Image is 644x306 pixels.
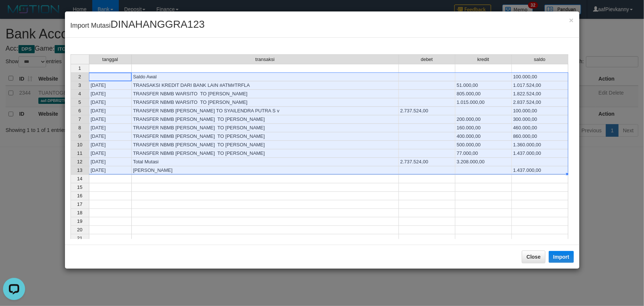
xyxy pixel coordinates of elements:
td: 1.017.524,00 [512,81,568,90]
td: 100.000,00 [512,73,568,81]
span: debet [421,57,433,62]
span: 12 [77,159,82,164]
span: 16 [77,193,82,198]
span: 11 [77,150,82,156]
td: 2.737.524,00 [399,107,455,115]
span: 2 [78,74,81,79]
span: saldo [534,57,545,62]
span: 10 [77,142,82,147]
td: TRANSFER NBMB [PERSON_NAME] TO [PERSON_NAME] [132,149,399,158]
span: 17 [77,201,82,207]
td: 860.000,00 [512,132,568,141]
td: [DATE] [89,90,132,98]
span: 1 [78,65,81,71]
td: Total Mutasi [132,158,399,166]
td: TRANSFER NBMB [PERSON_NAME] TO [PERSON_NAME] [132,115,399,124]
td: 1.015.000,00 [455,98,512,107]
td: 400.000,00 [455,132,512,141]
td: 77.000,00 [455,149,512,158]
td: [DATE] [89,107,132,115]
td: 1.437.000,00 [512,166,568,175]
td: TRANSFER NBMB [PERSON_NAME] TO [PERSON_NAME] [132,141,399,149]
td: 100.000,00 [512,107,568,115]
td: [DATE] [89,141,132,149]
button: Import [549,251,574,263]
td: [DATE] [89,166,132,175]
td: TRANSFER NBMB [PERSON_NAME] TO SYAILENDRA PUTRA S v [132,107,399,115]
span: × [569,16,574,24]
span: 7 [78,116,81,122]
span: 19 [77,218,82,224]
td: 160.000,00 [455,124,512,132]
span: 9 [78,133,81,139]
span: tanggal [102,57,118,62]
td: [DATE] [89,115,132,124]
td: [DATE] [89,158,132,166]
td: TRANSFER NBMB WARSITO TO [PERSON_NAME] [132,90,399,98]
td: 805.000,00 [455,90,512,98]
span: 15 [77,184,82,190]
span: 6 [78,108,81,113]
span: 8 [78,125,81,130]
th: Select whole grid [70,54,89,64]
td: [DATE] [89,149,132,158]
td: 3.208.000,00 [455,158,512,166]
span: 20 [77,227,82,232]
td: Saldo Awal [132,73,399,81]
td: 1.360.000,00 [512,141,568,149]
td: 460.000,00 [512,124,568,132]
td: TRANSFER NBMB [PERSON_NAME] TO [PERSON_NAME] [132,124,399,132]
span: 18 [77,210,82,215]
span: 13 [77,167,82,173]
button: Open LiveChat chat widget [3,3,25,25]
td: 1.437.000,00 [512,149,568,158]
td: [PERSON_NAME] [132,166,399,175]
td: 2.837.524,00 [512,98,568,107]
span: transaksi [255,57,275,62]
span: Import Mutasi [70,22,205,29]
td: [DATE] [89,132,132,141]
td: [DATE] [89,124,132,132]
span: DINAHANGGRA123 [111,18,205,30]
td: TRANSAKSI KREDIT DARI BANK LAIN #ATM#TRFLA [132,81,399,90]
span: 4 [78,91,81,96]
span: 5 [78,99,81,105]
td: 2.737.524,00 [399,158,455,166]
td: [DATE] [89,81,132,90]
td: 1.822.524,00 [512,90,568,98]
span: 14 [77,176,82,181]
td: TRANSFER NBMB [PERSON_NAME] TO [PERSON_NAME] [132,132,399,141]
td: 300.000,00 [512,115,568,124]
span: 21 [77,235,82,241]
td: 51.000,00 [455,81,512,90]
span: kredit [478,57,489,62]
td: 500.000,00 [455,141,512,149]
span: 3 [78,82,81,88]
td: TRANSFER NBMB WARSITO TO [PERSON_NAME] [132,98,399,107]
button: Close [522,251,545,263]
td: 200.000,00 [455,115,512,124]
button: Close [569,16,574,24]
td: [DATE] [89,98,132,107]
